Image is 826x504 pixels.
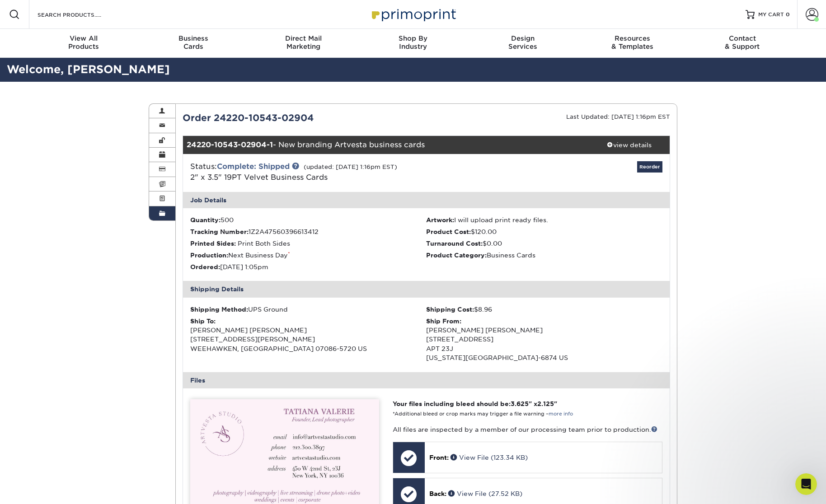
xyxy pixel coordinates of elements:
[37,9,125,20] input: SEARCH PRODUCTS.....
[190,252,228,259] strong: Production:
[183,192,670,208] div: Job Details
[358,34,468,42] span: Shop By
[426,228,471,235] strong: Product Cost:
[249,29,358,58] a: Direct MailMarketing
[758,11,784,19] span: MY CART
[687,34,797,51] div: & Support
[577,34,687,42] span: Resources
[426,215,662,224] li: I will upload print ready files.
[393,425,662,434] p: All files are inspected by a member of our processing team prior to production.
[190,240,236,247] strong: Printed Sides:
[139,29,249,58] a: BusinessCards
[426,251,662,260] li: Business Cards
[426,216,454,224] strong: Artwork:
[190,305,427,314] div: UPS Ground
[29,34,139,51] div: Products
[426,239,662,248] li: $0.00
[549,411,573,417] a: more info
[426,227,662,236] li: $120.00
[588,140,670,149] div: view details
[795,473,817,495] iframe: Intercom live chat
[183,281,670,297] div: Shipping Details
[183,136,589,154] div: - New branding Artvesta business cards
[537,400,554,407] span: 2.125
[426,317,461,325] strong: Ship From:
[217,162,290,171] a: Complete: Shipped
[358,29,468,58] a: Shop ByIndustry
[139,34,249,42] span: Business
[190,263,220,271] strong: Ordered:
[426,252,487,259] strong: Product Category:
[468,34,577,51] div: Services
[249,34,358,51] div: Marketing
[190,173,328,182] a: 2" x 3.5" 19PT Velvet Business Cards
[426,240,483,247] strong: Turnaround Cost:
[190,215,427,224] li: 500
[190,228,249,235] strong: Tracking Number:
[577,29,687,58] a: Resources& Templates
[451,454,528,461] a: View File (123.34 KB)
[426,306,474,313] strong: Shipping Cost:
[566,113,670,120] small: Last Updated: [DATE] 1:16pm EST
[139,34,249,51] div: Cards
[429,454,449,461] span: Front:
[426,305,662,314] div: $8.96
[786,11,790,18] span: 0
[249,34,358,42] span: Direct Mail
[238,240,290,247] span: Print Both Sides
[368,5,458,24] img: Primoprint
[393,411,573,417] small: *Additional bleed or crop marks may trigger a file warning –
[249,228,319,235] span: 1Z2A47560396613412
[190,251,427,260] li: Next Business Day
[190,216,221,224] strong: Quantity:
[29,34,139,42] span: View All
[468,29,577,58] a: DesignServices
[190,306,248,313] strong: Shipping Method:
[637,161,662,173] a: Reorder
[468,34,577,42] span: Design
[187,140,273,149] strong: 24220-10543-02904-1
[190,317,427,354] div: [PERSON_NAME] [PERSON_NAME] [STREET_ADDRESS][PERSON_NAME] WEEHAWKEN, [GEOGRAPHIC_DATA] 07086-5720 US
[448,490,522,497] a: View File (27.52 KB)
[393,400,557,407] strong: Your files including bleed should be: " x "
[687,34,797,42] span: Contact
[511,400,529,407] span: 3.625
[183,372,670,388] div: Files
[687,29,797,58] a: Contact& Support
[588,136,670,154] a: view details
[577,34,687,51] div: & Templates
[190,317,216,325] strong: Ship To:
[358,34,468,51] div: Industry
[190,262,427,271] li: [DATE] 1:05pm
[304,163,397,170] small: (updated: [DATE] 1:16pm EST)
[183,161,507,183] div: Status:
[426,317,662,363] div: [PERSON_NAME] [PERSON_NAME] [STREET_ADDRESS] APT 23J [US_STATE][GEOGRAPHIC_DATA]-6874 US
[176,111,427,125] div: Order 24220-10543-02904
[429,490,446,497] span: Back:
[29,29,139,58] a: View AllProducts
